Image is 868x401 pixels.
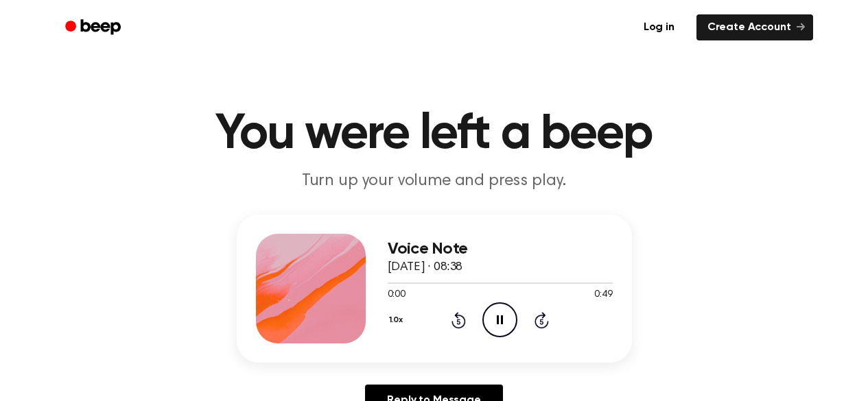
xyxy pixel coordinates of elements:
[696,14,813,40] a: Create Account
[630,12,688,43] a: Log in
[388,308,408,332] button: 1.0x
[388,261,463,274] span: [DATE] · 08:38
[594,288,612,302] span: 0:49
[388,240,613,258] h3: Voice Note
[388,288,406,302] span: 0:00
[56,14,133,41] a: Beep
[83,110,786,159] h1: You were left a beep
[171,170,698,193] p: Turn up your volume and press play.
